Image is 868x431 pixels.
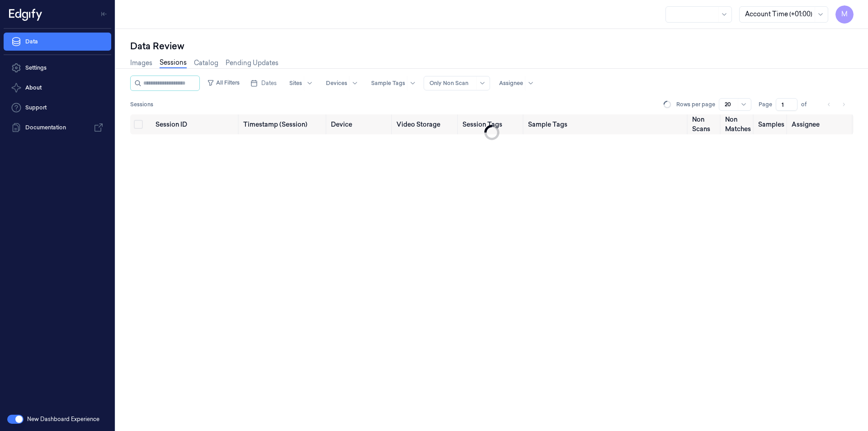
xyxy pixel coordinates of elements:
nav: pagination [823,98,850,111]
th: Video Storage [393,114,458,134]
span: Page [759,100,772,109]
th: Non Scans [689,114,722,134]
th: Timestamp (Session) [240,114,327,134]
button: Dates [247,76,280,90]
span: of [801,100,816,109]
a: Data [4,33,111,51]
button: M [835,5,854,24]
th: Samples [755,114,788,134]
a: Documentation [4,118,111,137]
button: Toggle Navigation [97,7,111,21]
button: About [4,79,111,97]
th: Non Matches [722,114,755,134]
span: Sessions [130,100,153,109]
div: Data Review [130,40,854,52]
a: Sessions [160,58,187,68]
a: Images [130,58,152,68]
button: Select all [134,120,143,129]
button: All Filters [203,76,243,90]
a: Catalog [194,58,218,68]
a: Support [4,99,111,117]
span: Dates [261,79,277,87]
th: Assignee [788,114,854,134]
a: Settings [4,59,111,77]
th: Sample Tags [524,114,689,134]
th: Device [327,114,393,134]
a: Pending Updates [226,58,278,68]
th: Session Tags [459,114,524,134]
th: Session ID [152,114,240,134]
p: Rows per page [676,100,715,109]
